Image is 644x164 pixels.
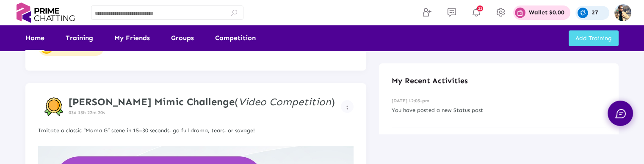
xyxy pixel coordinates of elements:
[569,30,619,46] button: Add Training
[114,25,150,51] a: My Friends
[25,25,44,51] a: Home
[38,126,354,135] p: Imitate a classic “Mama G” scene in 15–30 seconds, go full drama, tears, or savage!
[341,100,354,113] button: Example icon-button with a menu
[13,3,78,23] img: logo
[44,97,64,116] img: competition-badge.svg
[477,5,483,11] span: 22
[529,10,564,16] p: Wallet $0.00
[615,109,626,118] img: chat.svg
[575,35,612,42] span: Add Training
[69,110,105,115] span: 03d 13h 22m 20s
[392,76,606,85] h4: My Recent Activities
[238,96,331,108] i: Video Competition
[69,96,335,108] h4: ( )
[346,105,348,109] img: more
[171,25,194,51] a: Groups
[614,4,631,21] img: img
[66,25,93,51] a: Training
[392,106,606,115] p: You have posted a new Status post
[591,10,598,16] p: 27
[392,98,606,104] h6: [DATE] 12:05-pm
[215,25,256,51] a: Competition
[69,96,235,108] strong: [PERSON_NAME] Mimic Challenge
